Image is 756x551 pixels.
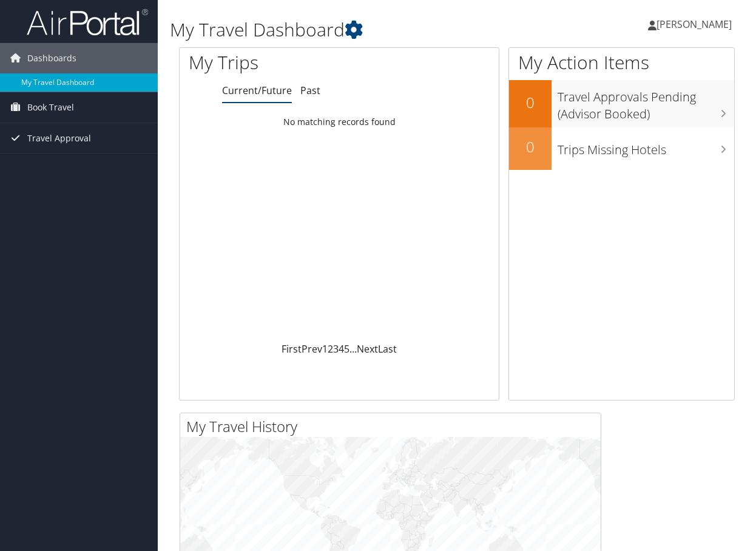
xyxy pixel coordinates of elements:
[648,6,744,42] a: [PERSON_NAME]
[27,92,74,123] span: Book Travel
[27,123,91,154] span: Travel Approval
[339,342,344,356] a: 4
[656,18,732,31] span: [PERSON_NAME]
[282,342,302,356] a: First
[302,342,322,356] a: Prev
[357,342,378,356] a: Next
[378,342,397,356] a: Last
[558,135,734,158] h3: Trips Missing Hotels
[170,17,553,42] h1: My Travel Dashboard
[180,111,499,133] td: No matching records found
[509,127,734,170] a: 0Trips Missing Hotels
[189,50,357,75] h1: My Trips
[328,342,333,356] a: 2
[509,80,734,127] a: 0Travel Approvals Pending (Advisor Booked)
[27,43,76,73] span: Dashboards
[558,83,734,123] h3: Travel Approvals Pending (Advisor Booked)
[300,84,320,97] a: Past
[222,84,292,97] a: Current/Future
[27,8,148,36] img: airportal-logo.png
[509,137,552,157] h2: 0
[509,92,552,113] h2: 0
[322,342,328,356] a: 1
[344,342,349,356] a: 5
[349,342,357,356] span: …
[333,342,339,356] a: 3
[186,416,601,437] h2: My Travel History
[509,50,734,75] h1: My Action Items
